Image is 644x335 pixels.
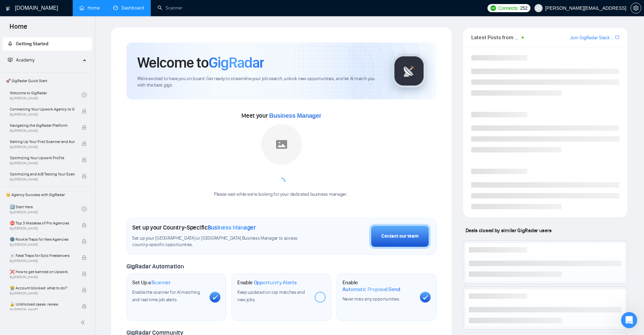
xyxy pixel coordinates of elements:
[82,255,87,260] span: lock
[615,34,619,41] a: export
[630,5,641,11] a: setting
[381,233,419,240] div: Contact our team
[10,308,75,312] span: By [PERSON_NAME]
[126,263,184,270] span: GigRadar Automation
[151,279,170,286] span: Scanner
[82,109,87,114] span: lock
[10,106,75,113] span: Connecting Your Upwork Agency to GigRadar
[631,5,641,11] span: setting
[10,145,75,149] span: By [PERSON_NAME]
[10,113,75,117] span: By [PERSON_NAME]
[10,138,75,145] span: Setting Up Your First Scanner and Auto-Bidder
[80,319,87,326] span: double-left
[630,3,641,14] button: setting
[237,279,297,286] h1: Enable
[209,53,264,72] span: GigRadar
[8,57,34,63] span: Academy
[392,54,426,88] img: gigradar-logo.png
[342,286,400,293] span: Automatic Proposal Send
[237,289,305,303] span: Keep updated on top matches and new jobs.
[82,207,87,211] span: check-circle
[3,74,91,88] span: 🚀 GigRadar Quick Start
[10,88,82,102] a: Welcome to GigRadarBy[PERSON_NAME]
[10,161,75,165] span: By [PERSON_NAME]
[79,5,100,11] a: homeHome
[6,3,10,14] img: logo
[132,289,200,303] span: Enable the scanner for AI matching and real-time job alerts.
[10,236,75,243] span: 🌚 Rookie Traps for New Agencies
[10,243,75,247] span: By [PERSON_NAME]
[10,129,75,133] span: By [PERSON_NAME]
[10,171,75,177] span: Optimizing and A/B Testing Your Scanner for Better Results
[82,239,87,244] span: lock
[491,5,496,11] img: upwork-logo.png
[463,224,554,236] span: Deals closed by similar GigRadar users
[132,224,256,231] h1: Set up your Country-Specific
[269,112,321,119] span: Business Manager
[10,268,75,275] span: ❌ How to get banned on Upwork
[137,53,264,72] h1: Welcome to
[10,226,75,231] span: By [PERSON_NAME]
[82,141,87,146] span: lock
[10,291,75,295] span: By [PERSON_NAME]
[82,158,87,162] span: lock
[342,296,400,302] span: Never miss any opportunities.
[158,5,183,11] a: searchScanner
[498,4,519,12] span: Connects:
[137,76,381,89] span: We're excited to have you on board. Get ready to streamline your job search, unlock new opportuni...
[10,285,75,291] span: 😭 Account blocked: what to do?
[4,22,33,36] span: Home
[210,191,353,198] div: Please wait while we're looking for your dedicated business manager...
[82,93,87,97] span: check-circle
[615,34,619,40] span: export
[208,224,256,231] span: Business Manager
[241,112,321,119] span: Meet your
[82,304,87,309] span: lock
[10,259,75,263] span: By [PERSON_NAME]
[342,279,414,292] h1: Enable
[8,57,13,62] span: fund-projection-screen
[3,188,91,201] span: 👑 Agency Success with GigRadar
[132,235,311,248] span: Set up your [GEOGRAPHIC_DATA] or [GEOGRAPHIC_DATA] Business Manager to access country-specific op...
[10,252,75,259] span: ☠️ Fatal Traps for Solo Freelancers
[261,124,302,165] img: placeholder.png
[536,6,541,10] span: user
[277,177,286,187] span: loading
[10,177,75,182] span: By [PERSON_NAME]
[10,220,75,226] span: ⛔ Top 3 Mistakes of Pro Agencies
[2,37,92,51] li: Getting Started
[621,312,637,328] iframe: Intercom live chat
[10,201,82,216] a: 1️⃣ Start HereBy[PERSON_NAME]
[16,41,48,47] span: Getting Started
[520,4,527,12] span: 252
[82,223,87,228] span: lock
[254,279,297,286] span: Opportunity Alerts
[16,57,34,63] span: Academy
[369,224,431,249] button: Contact our team
[10,122,75,129] span: Navigating the GigRadar Platform
[132,279,170,286] h1: Set Up a
[570,34,614,42] a: Join GigRadar Slack Community
[10,301,75,308] span: 🔓 Unblocked cases: review
[10,154,75,161] span: Optimizing Your Upwork Profile
[8,41,13,46] span: rocket
[113,5,144,11] a: dashboardDashboard
[82,174,87,178] span: lock
[82,125,87,130] span: lock
[10,275,75,279] span: By [PERSON_NAME]
[471,33,520,42] span: Latest Posts from the GigRadar Community
[82,271,87,276] span: lock
[82,288,87,292] span: lock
